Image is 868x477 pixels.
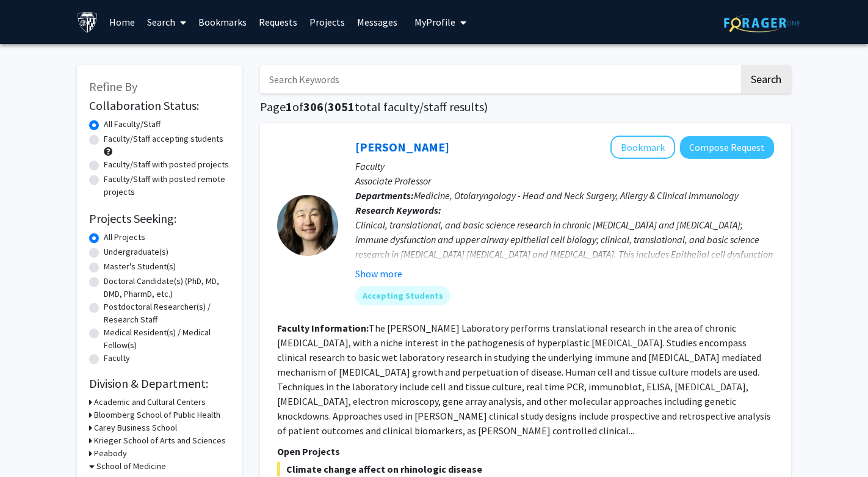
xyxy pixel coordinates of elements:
[94,434,226,447] h3: Krieger School of Arts and Sciences
[260,100,791,114] h1: Page of ( total faculty/staff results)
[303,1,351,43] a: Projects
[94,409,220,421] h3: Bloomberg School of Public Health
[277,444,774,459] p: Open Projects
[260,65,739,93] input: Search Keywords
[104,275,230,300] label: Doctoral Candidate(s) (PhD, MD, DMD, PharmD, etc.)
[414,189,739,202] span: Medicine, Otolaryngology - Head and Neck Surgery, Allergy & Clinical Immunology
[104,352,130,365] label: Faculty
[94,421,177,434] h3: Carey Business School
[680,136,774,159] button: Compose Request to Jean Kim
[741,65,791,93] button: Search
[414,16,455,28] span: My Profile
[724,13,800,32] img: ForagerOne Logo
[351,1,403,43] a: Messages
[77,12,98,33] img: Johns Hopkins University Logo
[104,133,223,145] label: Faculty/Staff accepting students
[89,98,230,113] h2: Collaboration Status:
[104,246,168,258] label: Undergraduate(s)
[277,322,369,334] b: Faculty Information:
[355,173,774,188] p: Associate Professor
[89,79,137,94] span: Refine By
[96,460,166,473] h3: School of Medicine
[355,189,414,202] b: Departments:
[103,1,141,43] a: Home
[104,118,161,131] label: All Faculty/Staff
[89,211,230,226] h2: Projects Seeking:
[89,376,230,391] h2: Division & Department:
[355,217,774,291] div: Clinical, translational, and basic science research in chronic [MEDICAL_DATA] and [MEDICAL_DATA];...
[104,158,229,171] label: Faculty/Staff with posted projects
[94,447,127,460] h3: Peabody
[355,159,774,173] p: Faculty
[355,286,450,305] mat-chip: Accepting Students
[104,326,230,352] label: Medical Resident(s) / Medical Fellow(s)
[303,99,324,114] span: 306
[610,136,675,159] button: Add Jean Kim to Bookmarks
[328,99,355,114] span: 3051
[9,422,52,468] iframe: Chat
[141,1,192,43] a: Search
[104,173,230,198] label: Faculty/Staff with posted remote projects
[355,266,402,281] button: Show more
[104,300,230,326] label: Postdoctoral Researcher(s) / Research Staff
[277,322,771,437] fg-read-more: The [PERSON_NAME] Laboratory performs translational research in the area of chronic [MEDICAL_DATA...
[104,260,176,273] label: Master's Student(s)
[104,231,145,244] label: All Projects
[286,99,292,114] span: 1
[94,396,206,409] h3: Academic and Cultural Centers
[355,204,441,216] b: Research Keywords:
[253,1,303,43] a: Requests
[355,139,449,155] a: [PERSON_NAME]
[192,1,253,43] a: Bookmarks
[277,462,774,476] span: Climate change affect on rhinologic disease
